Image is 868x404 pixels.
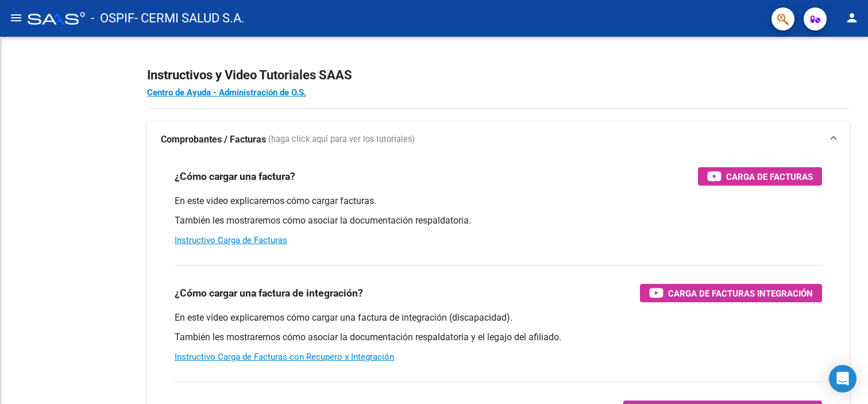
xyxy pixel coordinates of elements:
[175,331,822,344] p: También les mostraremos cómo asociar la documentación respaldatoria y el legajo del afiliado.
[668,286,813,301] span: Carga de Facturas Integración
[268,133,415,146] span: (haga click aquí para ver los tutoriales)
[175,311,822,324] p: En este video explicaremos cómo cargar una factura de integración (discapacidad).
[175,195,822,207] p: En este video explicaremos cómo cargar facturas.
[726,170,813,184] span: Carga de Facturas
[161,133,266,146] strong: Comprobantes / Facturas
[147,121,850,158] mat-expansion-panel-header: Comprobantes / Facturas (haga click aquí para ver los tutoriales)
[147,64,850,86] h2: Instructivos y Video Tutoriales SAAS
[640,284,822,302] button: Carga de Facturas Integración
[134,6,245,31] span: - CERMI SALUD S.A.
[9,11,23,25] mat-icon: menu
[175,168,295,184] h3: ¿Cómo cargar una factura?
[175,235,287,245] a: Instructivo Carga de Facturas
[175,285,363,301] h3: ¿Cómo cargar una factura de integración?
[175,352,394,362] a: Instructivo Carga de Facturas con Recupero x Integración
[845,11,859,25] mat-icon: person
[829,365,857,393] div: Open Intercom Messenger
[147,87,306,98] a: Centro de Ayuda - Administración de O.S.
[175,214,822,227] p: También les mostraremos cómo asociar la documentación respaldatoria.
[698,167,822,186] button: Carga de Facturas
[91,6,134,31] span: - OSPIF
